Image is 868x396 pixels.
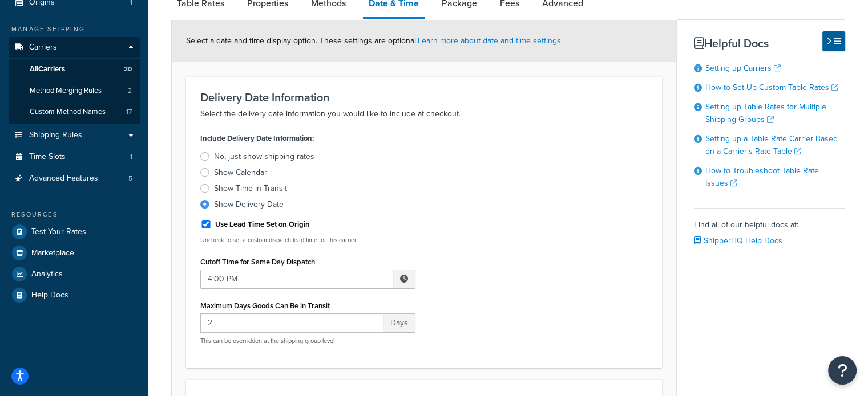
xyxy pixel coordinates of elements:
[31,227,86,237] span: Test Your Rates
[383,313,415,333] span: Days
[705,62,781,74] a: Setting up Carriers
[200,337,415,345] p: This can be overridden at the shipping group level
[9,80,140,101] li: Method Merging Rules
[418,35,563,47] a: Learn more about date and time settings.
[31,248,74,258] span: Marketplace
[30,64,65,74] span: All Carriers
[214,167,267,178] div: Show Calendar
[9,125,140,146] a: Shipping Rules
[705,165,819,189] a: How to Troubleshoot Table Rate Issues
[705,133,838,157] a: Setting up a Table Rate Carrier Based on a Carrier's Rate Table
[9,168,140,189] a: Advanced Features5
[705,81,838,93] a: How to Set Up Custom Table Rates
[705,101,826,125] a: Setting up Table Rates for Multiple Shipping Groups
[214,151,314,162] div: No, just show shipping rates
[9,25,140,34] div: Manage Shipping
[828,356,857,385] button: Open Resource Center
[694,235,782,247] a: ShipperHQ Help Docs
[200,130,314,146] label: Include Delivery Date Information:
[9,285,140,305] a: Help Docs
[9,168,140,189] li: Advanced Features
[694,37,845,50] h3: Helpful Docs
[9,80,140,101] a: Method Merging Rules2
[215,219,310,230] label: Use Lead Time Set on Origin
[822,31,845,51] button: Hide Help Docs
[29,174,98,183] span: Advanced Features
[9,146,140,168] a: Time Slots1
[200,91,648,104] h3: Delivery Date Information
[124,64,132,74] span: 20
[9,37,140,124] li: Carriers
[9,146,140,168] li: Time Slots
[200,301,330,310] label: Maximum Days Goods Can Be in Transit
[29,130,82,140] span: Shipping Rules
[30,107,106,117] span: Custom Method Names
[31,291,68,300] span: Help Docs
[30,86,102,96] span: Method Merging Rules
[214,199,284,210] div: Show Delivery Date
[130,152,132,162] span: 1
[186,35,563,47] span: Select a date and time display option. These settings are optional.
[9,243,140,263] a: Marketplace
[9,101,140,123] li: Custom Method Names
[9,264,140,284] a: Analytics
[126,107,132,117] span: 17
[200,236,415,244] p: Uncheck to set a custom dispatch lead time for this carrier
[128,174,132,183] span: 5
[128,86,132,96] span: 2
[9,37,140,58] a: Carriers
[214,183,287,194] div: Show Time in Transit
[9,101,140,123] a: Custom Method Names17
[9,222,140,242] a: Test Your Rates
[694,208,845,249] div: Find all of our helpful docs at:
[29,152,66,162] span: Time Slots
[200,107,648,121] p: Select the delivery date information you would like to include at checkout.
[200,258,315,266] label: Cutoff Time for Same Day Dispatch
[29,43,57,52] span: Carriers
[9,59,140,80] a: AllCarriers20
[9,210,140,219] div: Resources
[31,270,63,279] span: Analytics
